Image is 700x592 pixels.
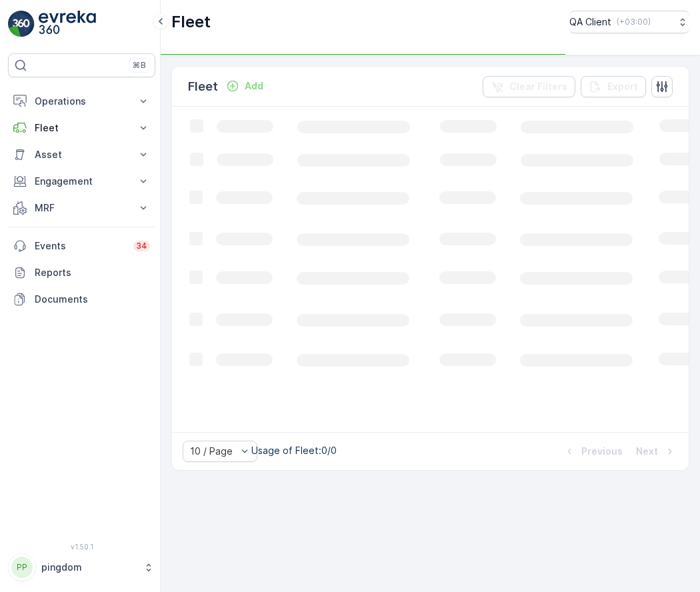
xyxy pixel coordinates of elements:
[171,11,211,33] p: Fleet
[569,11,689,33] button: QA Client(+03:00)
[251,444,337,457] p: Usage of Fleet : 0/0
[607,80,638,93] p: Export
[11,557,33,578] div: PP
[8,543,155,551] span: v 1.50.1
[245,79,263,93] p: Add
[581,76,646,97] button: Export
[35,175,129,188] p: Engagement
[35,293,150,306] p: Documents
[35,201,129,215] p: MRF
[221,78,269,94] button: Add
[8,233,155,259] a: Events34
[8,195,155,221] button: MRF
[635,443,678,459] button: Next
[8,286,155,313] a: Documents
[8,115,155,141] button: Fleet
[41,561,137,574] p: pingdom
[561,443,624,459] button: Previous
[8,11,35,37] img: logo
[133,60,146,71] p: ⌘B
[569,15,611,29] p: QA Client
[136,241,147,251] p: 34
[581,445,623,458] p: Previous
[8,141,155,168] button: Asset
[35,239,125,253] p: Events
[35,148,129,161] p: Asset
[8,553,155,581] button: PPpingdom
[483,76,575,97] button: Clear Filters
[8,259,155,286] a: Reports
[35,121,129,135] p: Fleet
[39,11,96,37] img: logo_light-DOdMpM7g.png
[617,17,651,27] p: ( +03:00 )
[35,266,150,279] p: Reports
[636,445,658,458] p: Next
[509,80,567,93] p: Clear Filters
[188,77,218,96] p: Fleet
[8,168,155,195] button: Engagement
[35,95,129,108] p: Operations
[8,88,155,115] button: Operations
